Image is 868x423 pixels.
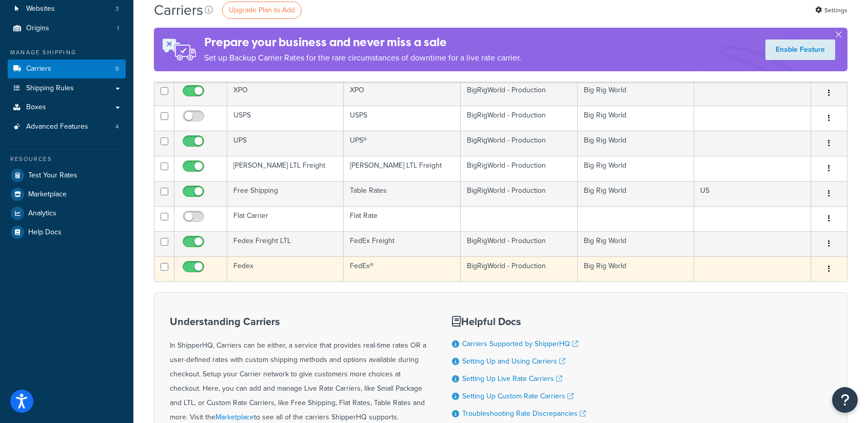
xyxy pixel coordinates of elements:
[461,156,578,181] td: BigRigWorld - Production
[222,2,302,19] a: Upgrade Plan to Add
[344,181,460,206] td: Table Rates
[8,98,126,117] a: Boxes
[8,166,126,185] a: Test Your Rates
[115,123,119,131] span: 4
[28,228,62,237] span: Help Docs
[461,80,578,106] td: BigRigWorld - Production
[8,223,126,241] a: Help Docs
[8,48,126,57] div: Manage Shipping
[204,34,521,51] h4: Prepare your business and never miss a sale
[8,185,126,204] a: Marketplace
[154,28,204,71] img: ad-rules-rateshop-fe6ec290ccb7230408bd80ed9643f0289d75e0ffd9eb532fc0e269fcd187b520.png
[461,181,578,206] td: BigRigWorld - Production
[229,5,295,15] span: Upgrade Plan to Add
[461,231,578,256] td: BigRigWorld - Production
[8,59,126,78] a: Carriers 8
[462,408,586,419] a: Troubleshooting Rate Discrepancies
[8,117,126,136] a: Advanced Features 4
[344,206,460,231] td: Flat Rate
[227,80,344,106] td: XPO
[227,106,344,131] td: USPS
[344,231,460,256] td: FedEx Freight
[8,204,126,223] a: Analytics
[832,387,858,413] button: Open Resource Center
[8,79,126,98] a: Shipping Rules
[8,59,126,78] li: Carriers
[26,5,55,13] span: Websites
[815,3,847,17] a: Settings
[26,24,49,33] span: Origins
[26,84,74,93] span: Shipping Rules
[8,117,126,136] li: Advanced Features
[227,231,344,256] td: Fedex Freight LTL
[765,39,835,60] a: Enable Feature
[578,256,695,281] td: Big Rig World
[462,373,562,384] a: Setting Up Live Rate Carriers
[462,356,565,367] a: Setting Up and Using Carriers
[462,338,578,349] a: Carriers Supported by ShipperHQ
[578,80,695,106] td: Big Rig World
[462,391,574,401] a: Setting Up Custom Rate Carriers
[578,231,695,256] td: Big Rig World
[578,156,695,181] td: Big Rig World
[227,256,344,281] td: Fedex
[26,103,46,112] span: Boxes
[694,181,811,206] td: US
[227,131,344,156] td: UPS
[28,190,67,199] span: Marketplace
[578,131,695,156] td: Big Rig World
[461,256,578,281] td: BigRigWorld - Production
[117,24,119,33] span: 1
[28,171,77,180] span: Test Your Rates
[344,256,460,281] td: FedEx®
[227,181,344,206] td: Free Shipping
[8,155,126,164] div: Resources
[344,80,460,106] td: XPO
[452,316,586,327] h3: Helpful Docs
[344,106,460,131] td: USPS
[215,412,254,422] a: Marketplace
[578,181,695,206] td: Big Rig World
[578,106,695,131] td: Big Rig World
[8,19,126,38] a: Origins 1
[344,156,460,181] td: [PERSON_NAME] LTL Freight
[227,206,344,231] td: Flat Carrier
[115,65,119,73] span: 8
[227,156,344,181] td: [PERSON_NAME] LTL Freight
[170,316,426,327] h3: Understanding Carriers
[26,123,88,131] span: Advanced Features
[26,65,51,73] span: Carriers
[344,131,460,156] td: UPS®
[28,209,56,218] span: Analytics
[115,5,119,13] span: 3
[8,19,126,38] li: Origins
[461,131,578,156] td: BigRigWorld - Production
[461,106,578,131] td: BigRigWorld - Production
[204,51,521,65] p: Set up Backup Carrier Rates for the rare circumstances of downtime for a live rate carrier.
